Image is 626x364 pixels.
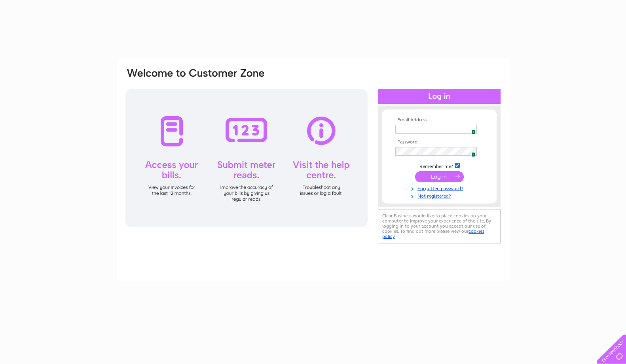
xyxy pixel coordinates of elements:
[471,130,476,134] span: 1
[393,117,485,123] th: Email Address:
[415,171,464,182] input: Submit
[393,162,485,170] td: Remember me?
[471,152,476,157] span: 1
[393,140,485,145] th: Password:
[378,209,501,243] div: Clear Business would like to place cookies on your computer to improve your experience of the sit...
[395,192,485,199] a: Not registered?
[468,149,474,155] img: npw-badge-icon.svg
[468,126,474,132] img: npw-badge-icon.svg
[395,184,485,192] a: Forgotten password?
[382,228,484,239] a: cookies policy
